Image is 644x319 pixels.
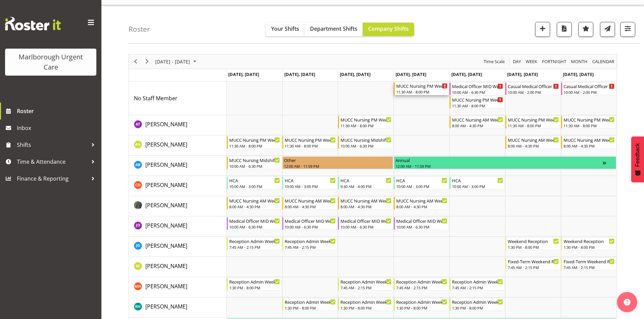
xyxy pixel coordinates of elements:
[505,116,560,129] div: Agnes Tyson"s event - MUCC Nursing PM Weekends Begin From Saturday, October 18, 2025 at 11:30:00 ...
[145,282,187,290] a: [PERSON_NAME]
[129,277,226,297] td: Margret Hall resource
[340,116,391,123] div: MUCC Nursing PM Weekday
[145,283,187,290] span: [PERSON_NAME]
[396,82,448,89] div: MUCC Nursing PM Weekday
[229,244,280,250] div: 7:45 AM - 2:15 PM
[396,217,447,224] div: Medical Officer MID Weekday
[450,298,505,311] div: Rochelle Harris"s event - Reception Admin Weekday PM Begin From Friday, October 17, 2025 at 1:30:...
[340,217,391,224] div: Medical Officer MID Weekday
[229,143,280,149] div: 11:30 AM - 8:00 PM
[396,71,426,77] span: [DATE], [DATE]
[285,143,336,149] div: 11:30 AM - 8:00 PM
[134,94,177,102] a: No Staff Member
[450,82,505,95] div: No Staff Member"s event - Medical Officer MID Weekday Begin From Friday, October 17, 2025 at 10:0...
[452,96,503,103] div: MUCC Nursing PM Weekday
[508,143,559,149] div: 8:00 AM - 4:30 PM
[229,224,280,230] div: 10:00 AM - 6:30 PM
[452,278,503,285] div: Reception Admin Weekday AM
[229,177,280,184] div: HCA
[227,177,282,189] div: Cordelia Davies"s event - HCA Begin From Monday, October 13, 2025 at 10:00:00 AM GMT+13:00 Ends A...
[129,156,226,176] td: Andrew Brooks resource
[145,181,187,189] a: [PERSON_NAME]
[145,201,187,209] a: [PERSON_NAME]
[508,83,559,89] div: Casual Medical Officer Weekend
[507,71,538,77] span: [DATE], [DATE]
[129,257,226,277] td: Margie Vuto resource
[12,52,90,72] div: Marlborough Urgent Care
[282,136,337,149] div: Alysia Newman-Woods"s event - MUCC Nursing PM Weekday Begin From Tuesday, October 14, 2025 at 11:...
[452,184,503,189] div: 10:00 AM - 3:00 PM
[340,305,391,311] div: 1:30 PM - 8:00 PM
[561,237,616,250] div: Josephine Godinez"s event - Weekend Reception Begin From Sunday, October 19, 2025 at 1:30:00 PM G...
[396,177,447,184] div: HCA
[17,123,98,133] span: Inbox
[363,23,414,36] button: Company Shifts
[394,156,616,169] div: Andrew Brooks"s event - Annual Begin From Thursday, October 16, 2025 at 12:00:00 AM GMT+13:00 End...
[285,217,336,224] div: Medical Officer MID Weekday
[227,136,282,149] div: Alysia Newman-Woods"s event - MUCC Nursing PM Weekday Begin From Monday, October 13, 2025 at 11:3...
[508,136,559,143] div: MUCC Nursing AM Weekends
[340,298,391,305] div: Reception Admin Weekday PM
[285,224,336,230] div: 10:00 AM - 6:30 PM
[145,140,187,149] a: [PERSON_NAME]
[143,57,152,66] button: Next
[229,163,280,169] div: 10:00 AM - 6:30 PM
[512,57,522,66] button: Timeline Day
[145,202,187,209] span: [PERSON_NAME]
[340,204,391,209] div: 8:00 AM - 4:30 PM
[450,116,505,129] div: Agnes Tyson"s event - MUCC Nursing AM Weekday Begin From Friday, October 17, 2025 at 8:00:00 AM G...
[394,197,449,210] div: Gloria Varghese"s event - MUCC Nursing AM Weekday Begin From Thursday, October 16, 2025 at 8:00:0...
[145,141,187,148] span: [PERSON_NAME]
[154,57,199,66] button: October 13 - 19, 2025
[129,176,226,196] td: Cordelia Davies resource
[394,278,449,291] div: Margret Hall"s event - Reception Admin Weekday AM Begin From Thursday, October 16, 2025 at 7:45:0...
[505,136,560,149] div: Alysia Newman-Woods"s event - MUCC Nursing AM Weekends Begin From Saturday, October 18, 2025 at 8...
[452,103,503,108] div: 11:30 AM - 8:00 PM
[145,262,187,270] a: [PERSON_NAME]
[483,57,505,66] span: Time Scale
[396,89,448,95] div: 11:30 AM - 8:00 PM
[396,163,603,169] div: 12:00 AM - 11:59 PM
[394,177,449,189] div: Cordelia Davies"s event - HCA Begin From Thursday, October 16, 2025 at 10:00:00 AM GMT+13:00 Ends...
[227,217,282,230] div: Jenny O'Donnell"s event - Medical Officer MID Weekday Begin From Monday, October 13, 2025 at 10:0...
[508,89,559,95] div: 10:00 AM - 2:00 PM
[450,96,505,109] div: No Staff Member"s event - MUCC Nursing PM Weekday Begin From Friday, October 17, 2025 at 11:30:00...
[505,258,560,270] div: Margie Vuto"s event - Fixed-Term Weekend Reception Begin From Saturday, October 18, 2025 at 7:45:...
[396,157,603,163] div: Annual
[620,22,635,37] button: Filter Shifts
[134,95,177,102] span: No Staff Member
[564,136,615,143] div: MUCC Nursing AM Weekends
[145,161,187,168] span: [PERSON_NAME]
[340,184,391,189] div: 9:30 AM - 4:00 PM
[285,184,336,189] div: 10:00 AM - 3:00 PM
[564,123,615,128] div: 11:30 AM - 8:00 PM
[340,123,391,128] div: 11:30 AM - 8:00 PM
[338,298,393,311] div: Rochelle Harris"s event - Reception Admin Weekday PM Begin From Wednesday, October 15, 2025 at 1:...
[285,244,336,250] div: 7:45 AM - 2:15 PM
[340,71,371,77] span: [DATE], [DATE]
[227,278,282,291] div: Margret Hall"s event - Reception Admin Weekday PM Begin From Monday, October 13, 2025 at 1:30:00 ...
[338,217,393,230] div: Jenny O'Donnell"s event - Medical Officer MID Weekday Begin From Wednesday, October 15, 2025 at 1...
[128,25,150,33] h4: Roster
[229,204,280,209] div: 8:00 AM - 4:30 PM
[282,217,337,230] div: Jenny O'Donnell"s event - Medical Officer MID Weekday Begin From Tuesday, October 14, 2025 at 10:...
[266,23,305,36] button: Your Shifts
[145,303,187,310] span: [PERSON_NAME]
[229,197,280,204] div: MUCC Nursing AM Weekday
[508,258,559,265] div: Fixed-Term Weekend Reception
[525,57,538,66] span: Week
[310,25,357,32] span: Department Shifts
[508,116,559,123] div: MUCC Nursing PM Weekends
[285,197,336,204] div: MUCC Nursing AM Weekday
[340,177,391,184] div: HCA
[394,82,449,95] div: No Staff Member"s event - MUCC Nursing PM Weekday Begin From Thursday, October 16, 2025 at 11:30:...
[282,237,337,250] div: Josephine Godinez"s event - Reception Admin Weekday AM Begin From Tuesday, October 14, 2025 at 7:...
[282,177,337,189] div: Cordelia Davies"s event - HCA Begin From Tuesday, October 14, 2025 at 10:00:00 AM GMT+13:00 Ends ...
[394,217,449,230] div: Jenny O'Donnell"s event - Medical Officer MID Weekday Begin From Thursday, October 16, 2025 at 10...
[338,197,393,210] div: Gloria Varghese"s event - MUCC Nursing AM Weekday Begin From Wednesday, October 15, 2025 at 8:00:...
[340,285,391,290] div: 7:45 AM - 2:15 PM
[130,54,141,69] div: Previous
[129,115,226,135] td: Agnes Tyson resource
[452,116,503,123] div: MUCC Nursing AM Weekday
[17,106,98,116] span: Roster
